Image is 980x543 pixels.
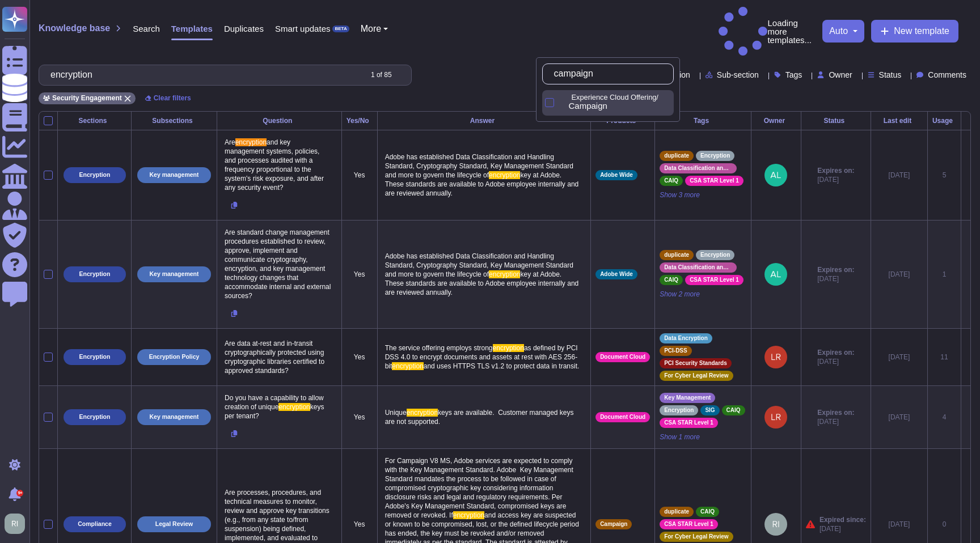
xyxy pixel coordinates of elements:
[756,117,796,124] div: Owner
[700,509,715,515] span: CAIQ
[664,277,678,283] span: CAIQ
[664,521,713,527] span: CSA STAR Level 1
[817,408,854,417] span: Expires on:
[39,24,110,33] span: Knowledge base
[726,408,741,413] span: CAIQ
[560,96,564,109] div: Campaign
[493,344,524,352] span: encryption
[871,20,958,43] button: New template
[2,511,33,536] button: user
[664,178,678,184] span: CAIQ
[829,27,848,36] span: auto
[392,362,423,370] span: encryption
[569,101,669,111] div: Campaign
[764,346,787,368] img: user
[932,171,956,180] div: 5
[664,534,728,540] span: For Cyber Legal Review
[829,71,852,79] span: Owner
[62,117,126,124] div: Sections
[820,515,866,524] span: Expired since:
[569,101,607,111] span: Campaign
[489,171,520,179] span: encryption
[385,344,580,370] span: as defined by PCI DSS 4.0 to encrypt documents and assets at rest with AES 256-bit
[664,252,689,258] span: duplicate
[225,138,235,146] span: Are
[660,190,746,200] span: Show 3 more
[16,490,23,497] div: 9+
[136,117,212,124] div: Subsections
[45,65,361,85] input: Search by keywords
[361,24,381,33] span: More
[224,24,264,33] span: Duplicates
[764,164,787,186] img: user
[660,432,746,442] span: Show 1 more
[660,117,746,124] div: Tags
[817,417,854,426] span: [DATE]
[817,274,854,283] span: [DATE]
[424,362,580,370] span: and uses HTTPS TLS v1.2 to protect data in transit.
[385,409,407,417] span: Unique
[889,413,910,421] span: [DATE]
[361,24,388,33] button: More
[817,348,854,357] span: Expires on:
[52,95,122,101] span: Security Engagement
[928,71,966,79] span: Comments
[700,153,730,159] span: Encryption
[889,353,910,361] span: [DATE]
[407,409,438,417] span: encryption
[664,153,689,159] span: duplicate
[600,271,633,277] span: Adobe Wide
[78,521,112,527] p: Compliance
[222,117,337,124] div: Question
[690,277,739,283] span: CSA STAR Level 1
[595,117,650,124] div: Products
[932,117,956,124] div: Usage
[347,270,373,279] p: Yes
[785,71,802,79] span: Tags
[600,521,627,527] span: Campaign
[347,520,373,529] p: Yes
[820,524,866,533] span: [DATE]
[385,457,576,519] span: For Campaign V8 MS, Adobe services are expected to comply with the Key Management Standard. Adobe...
[817,357,854,366] span: [DATE]
[332,26,349,32] div: BETA
[889,520,910,528] span: [DATE]
[600,354,645,360] span: Document Cloud
[806,117,866,124] div: Status
[705,408,715,413] span: SIG
[932,270,956,279] div: 1
[225,403,326,420] span: keys per tenant?
[932,353,956,362] div: 11
[371,71,392,78] div: 1 of 85
[385,171,581,197] span: key at Adobe. These standards are available to Adobe employee internally and are reviewed annually.
[150,172,199,178] p: Key management
[664,408,694,413] span: Encryption
[171,24,213,33] span: Templates
[764,513,787,536] img: user
[889,270,910,278] span: [DATE]
[347,171,373,180] p: Yes
[79,354,111,360] p: Encryption
[275,24,331,33] span: Smart updates
[489,270,520,278] span: encryption
[664,360,727,366] span: PCI Security Standards
[225,394,326,411] span: Do you have a capability to allow creation of unique
[817,265,854,274] span: Expires on:
[829,27,857,36] button: auto
[548,64,673,84] input: Search by keywords
[817,175,854,184] span: [DATE]
[600,172,633,178] span: Adobe Wide
[278,403,310,411] span: encryption
[894,27,949,36] span: New template
[155,521,193,527] p: Legal Review
[664,166,732,171] span: Data Classification and Handling Standard
[879,71,902,79] span: Status
[664,336,708,341] span: Data Encryption
[572,94,669,101] p: Experience Cloud Offering/
[225,138,326,192] span: and key management systems, policies, and processes audited with a frequency proportional to the ...
[664,509,689,515] span: duplicate
[347,353,373,362] p: Yes
[876,117,923,124] div: Last edit
[5,514,25,534] img: user
[700,252,730,258] span: Encryption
